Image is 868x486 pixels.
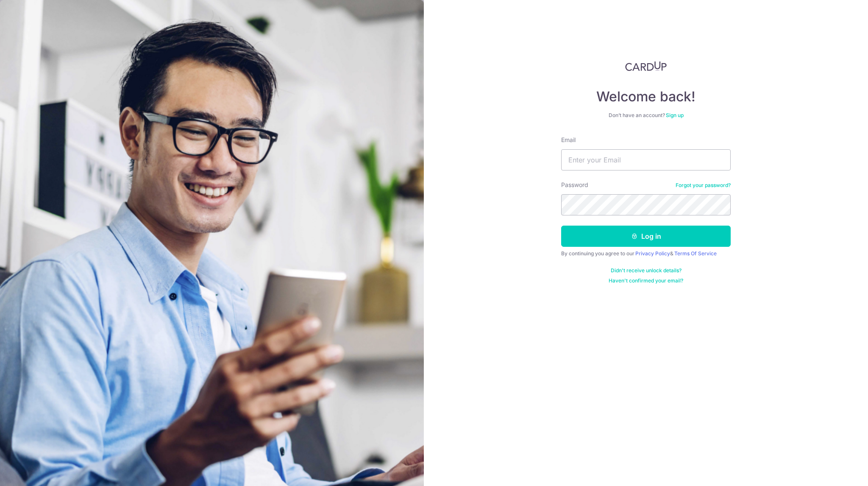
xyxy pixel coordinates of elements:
a: Didn't receive unlock details? [611,267,682,274]
a: Sign up [666,112,684,118]
a: Terms Of Service [674,250,717,257]
a: Privacy Policy [635,250,670,257]
label: Email [561,136,576,144]
a: Forgot your password? [676,182,731,189]
input: Enter your Email [561,149,731,170]
button: Log in [561,226,731,247]
a: Haven't confirmed your email? [609,277,683,284]
label: Password [561,181,588,189]
div: By continuing you agree to our & [561,250,731,257]
h4: Welcome back! [561,88,731,105]
div: Don’t have an account? [561,112,731,119]
img: CardUp Logo [625,61,667,71]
